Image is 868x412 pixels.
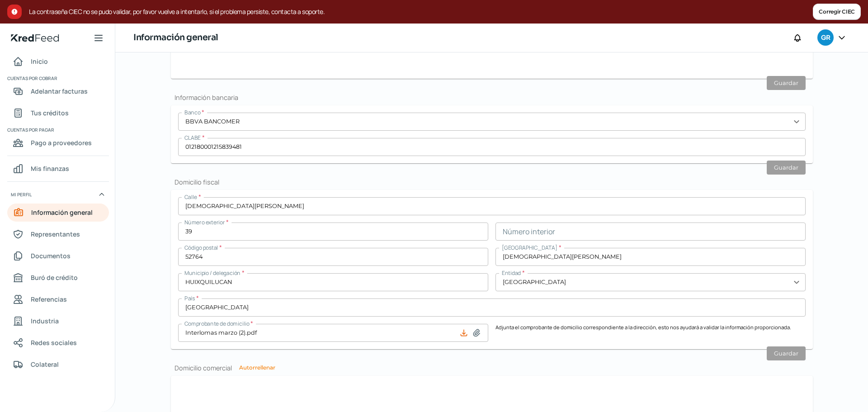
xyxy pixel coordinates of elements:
span: Entidad [502,269,521,277]
span: Mi perfil [11,190,32,199]
span: Adelantar facturas [31,85,88,97]
span: Municipio / delegación [184,269,241,277]
span: País [184,294,195,302]
button: Guardar [767,76,806,90]
span: La contraseña CIEC no se pudo validar, por favor vuelve a intentarlo, si el problema persiste, co... [29,6,813,17]
span: Buró de crédito [31,272,78,283]
span: GR [821,33,830,43]
a: Pago a proveedores [7,134,109,152]
span: Mis finanzas [31,163,69,174]
span: Documentos [31,250,71,261]
span: Redes sociales [31,337,77,348]
a: Inicio [7,52,109,71]
span: Banco [184,109,200,116]
span: Pago a proveedores [31,137,92,148]
a: Redes sociales [7,334,109,352]
a: Mis finanzas [7,160,109,178]
span: CLABE [184,134,201,142]
a: Buró de crédito [7,269,109,287]
button: Guardar [767,346,806,360]
button: Autorrellenar [239,365,275,370]
span: Industria [31,315,59,327]
span: Colateral [31,359,59,370]
a: Información general [7,204,109,222]
span: Representantes [31,228,80,240]
p: Adjunta el comprobante de domicilio correspondiente a la dirección, esto nos ayudará a validar la... [495,324,806,342]
a: Colateral [7,355,109,374]
span: [GEOGRAPHIC_DATA] [502,244,557,251]
a: Industria [7,312,109,330]
span: Cuentas por cobrar [7,74,108,82]
a: Documentos [7,247,109,265]
a: Referencias [7,290,109,308]
h1: Información general [133,31,218,44]
span: Cuentas por pagar [7,126,108,134]
a: Adelantar facturas [7,82,109,100]
h2: Domicilio fiscal [171,178,813,186]
span: Información general [31,207,93,218]
span: Código postal [184,244,218,251]
span: Tus créditos [31,107,69,118]
h2: Información bancaria [171,93,813,102]
span: Calle [184,193,197,201]
h2: Domicilio comercial [171,364,813,372]
a: Tus créditos [7,104,109,122]
span: Comprobante de domicilio [184,320,249,327]
a: Representantes [7,225,109,243]
span: Referencias [31,294,67,305]
span: Número exterior [184,218,225,226]
button: Corregir CIEC [813,4,861,20]
span: Inicio [31,56,48,67]
button: Guardar [767,161,806,175]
